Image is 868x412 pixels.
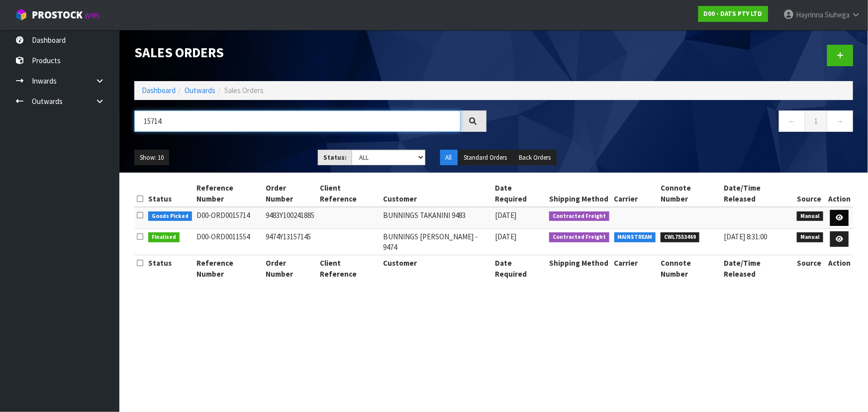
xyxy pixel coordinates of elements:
button: All [440,150,458,166]
a: Outwards [185,86,215,95]
th: Customer [381,255,492,282]
th: Source [794,255,826,282]
button: Show: 10 [134,150,169,166]
td: D00-ORD0015714 [194,207,264,228]
td: BUNNINGS [PERSON_NAME] - 9474 [381,228,492,255]
th: Source [794,180,826,207]
span: Contracted Freight [549,211,609,221]
span: [DATE] 8:31:00 [724,232,767,241]
a: ← [779,110,805,132]
th: Reference Number [194,180,264,207]
span: [DATE] [495,232,516,241]
span: CWL7553469 [661,232,699,242]
td: BUNNINGS TAKANINI 9483 [381,207,492,228]
strong: D00 - DATS PTY LTD [704,9,763,18]
th: Shipping Method [547,180,612,207]
a: 1 [805,110,827,132]
strong: Status: [323,153,347,162]
span: Manual [797,211,823,221]
th: Action [826,180,853,207]
a: → [827,110,853,132]
a: D00 - DATS PTY LTD [698,6,768,22]
th: Carrier [612,255,659,282]
th: Order Number [264,180,318,207]
span: Finalised [148,232,180,242]
span: Contracted Freight [549,232,609,242]
button: Back Orders [514,150,557,166]
span: ProStock [32,8,83,21]
th: Client Reference [318,255,381,282]
th: Order Number [264,255,318,282]
span: MAINSTREAM [614,232,656,242]
h1: Sales Orders [134,45,486,60]
th: Connote Number [658,180,721,207]
span: Hayrinna [796,10,823,19]
th: Date/Time Released [721,255,794,282]
a: Dashboard [142,86,176,95]
th: Date/Time Released [721,180,794,207]
span: [DATE] [495,210,516,220]
th: Client Reference [318,180,381,207]
td: 9483Y100241885 [264,207,318,228]
nav: Page navigation [501,110,854,135]
input: Search sales orders [134,110,461,132]
th: Date Required [492,255,547,282]
td: 9474Y13157145 [264,228,318,255]
img: cube-alt.png [15,8,27,21]
th: Connote Number [658,255,721,282]
small: WMS [85,11,100,20]
td: D00-ORD0011554 [194,228,264,255]
th: Date Required [492,180,547,207]
th: Shipping Method [547,255,612,282]
span: Manual [797,232,823,242]
th: Carrier [612,180,659,207]
span: Goods Picked [148,211,192,221]
th: Status [146,180,194,207]
th: Status [146,255,194,282]
span: Siuhega [825,10,850,19]
th: Action [826,255,853,282]
button: Standard Orders [459,150,513,166]
th: Reference Number [194,255,264,282]
span: Sales Orders [224,86,264,95]
th: Customer [381,180,492,207]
